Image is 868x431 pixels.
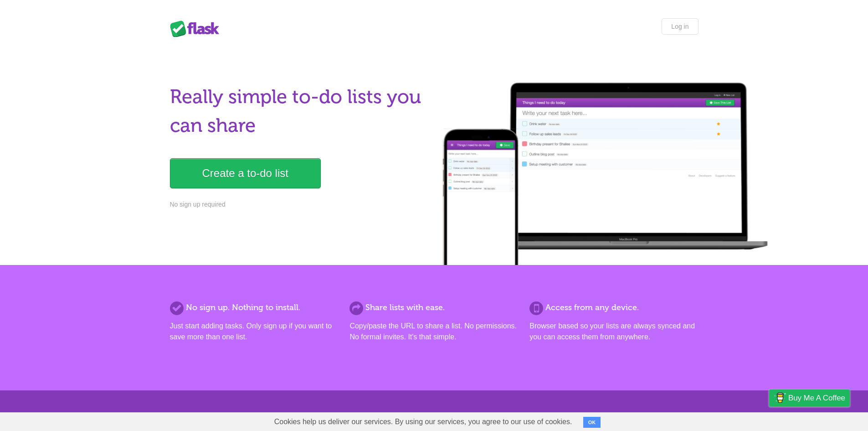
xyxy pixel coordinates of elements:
[265,413,581,431] span: Cookies help us deliver our services. By using our services, you agree to our use of cookies.
[170,200,429,209] p: No sign up required
[349,301,518,314] h2: Share lists with ease.
[170,158,321,188] a: Create a to-do list
[529,321,698,343] p: Browser based so your lists are always synced and you can access them from anywhere.
[788,390,845,406] span: Buy me a coffee
[170,83,429,140] h1: Really simple to-do lists you can share
[662,18,698,35] a: Log in
[170,21,225,37] div: Flask Lists
[583,417,601,428] button: OK
[170,321,339,343] p: Just start adding tasks. Only sign up if you want to save more than one list.
[774,390,786,405] img: Buy me a coffee
[170,301,339,314] h2: No sign up. Nothing to install.
[349,321,518,343] p: Copy/paste the URL to share a list. No permissions. No formal invites. It's that simple.
[769,389,850,406] a: Buy me a coffee
[529,301,698,314] h2: Access from any device.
